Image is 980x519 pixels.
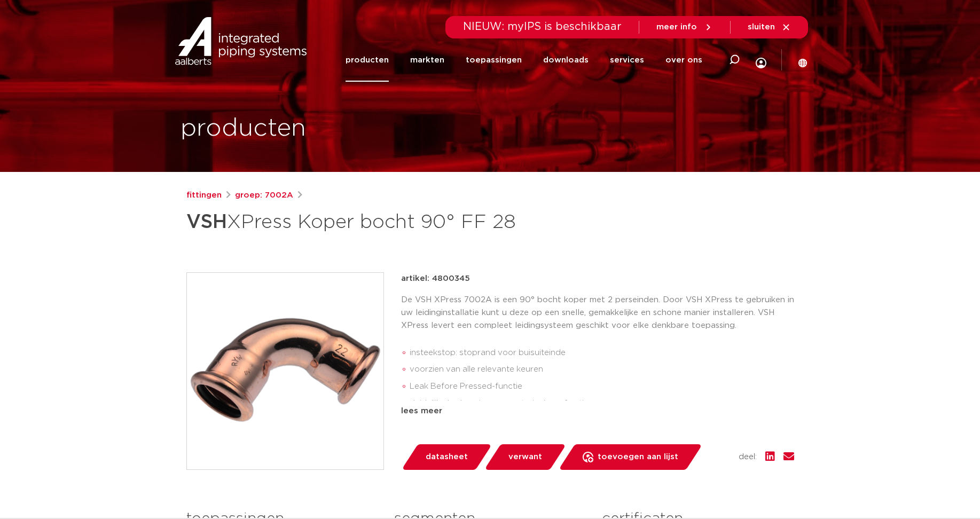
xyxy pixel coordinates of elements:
div: lees meer [401,405,794,418]
a: services [610,38,644,82]
div: my IPS [756,35,766,85]
a: datasheet [401,444,492,470]
a: toepassingen [466,38,522,82]
img: Product Image for VSH XPress Koper bocht 90° FF 28 [187,273,383,469]
a: verwant [484,444,566,470]
a: fittingen [186,189,222,202]
span: meer info [656,23,697,31]
span: datasheet [426,449,468,466]
h1: XPress Koper bocht 90° FF 28 [186,206,587,238]
li: duidelijke herkenning van materiaal en afmeting [410,395,794,412]
span: NIEUW: myIPS is beschikbaar [463,21,622,32]
p: De VSH XPress 7002A is een 90° bocht koper met 2 perseinden. Door VSH XPress te gebruiken in uw l... [401,294,794,332]
li: voorzien van alle relevante keuren [410,361,794,378]
nav: Menu [346,38,702,82]
span: toevoegen aan lijst [598,449,678,466]
li: insteekstop: stoprand voor buisuiteinde [410,344,794,361]
p: artikel: 4800345 [401,272,470,285]
span: sluiten [748,23,775,31]
h1: producten [181,112,306,146]
a: over ons [665,38,702,82]
a: groep: 7002A [235,189,293,202]
span: deel: [739,451,757,463]
a: markten [410,38,444,82]
span: verwant [508,449,542,466]
a: downloads [543,38,589,82]
a: meer info [656,22,713,32]
strong: VSH [186,213,227,232]
li: Leak Before Pressed-functie [410,378,794,395]
a: sluiten [748,22,791,32]
a: producten [346,38,389,82]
